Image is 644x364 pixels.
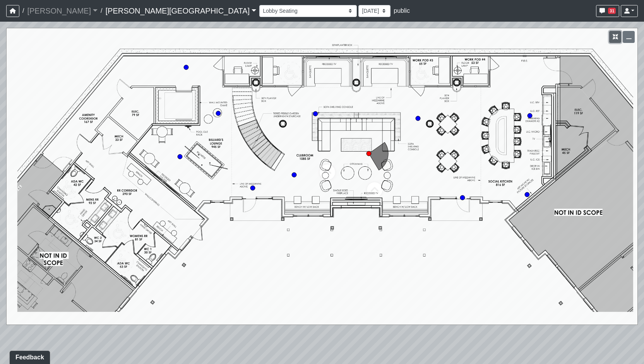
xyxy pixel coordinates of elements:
button: 31 [596,5,619,17]
iframe: Ybug feedback widget [6,349,51,364]
span: / [98,3,105,19]
span: 31 [608,8,616,14]
span: / [19,3,27,19]
span: public [394,7,410,14]
a: [PERSON_NAME] [27,3,98,19]
a: [PERSON_NAME][GEOGRAPHIC_DATA] [105,3,256,19]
